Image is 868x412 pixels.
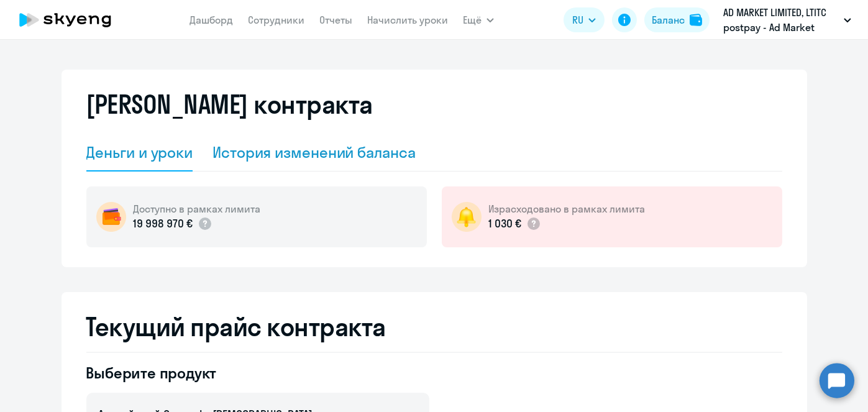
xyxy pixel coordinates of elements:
[248,14,304,26] a: Сотрудники
[644,7,710,32] button: Балансbalance
[96,202,126,232] img: wallet-circle.png
[86,89,373,119] h2: [PERSON_NAME] контракта
[489,216,522,232] p: 1 030 €
[564,7,605,32] button: RU
[463,12,482,27] span: Ещё
[86,363,429,383] h4: Выберите продукт
[652,12,685,27] div: Баланс
[134,202,261,216] h5: Доступно в рамках лимита
[319,14,352,26] a: Отчеты
[86,142,193,162] div: Деньги и уроки
[86,312,782,342] h2: Текущий прайс контракта
[367,14,448,26] a: Начислить уроки
[190,14,233,26] a: Дашборд
[690,14,702,26] img: balance
[723,5,839,35] p: AD MARKET LIMITED, LTITC postpay - Ad Market Limited
[463,7,494,32] button: Ещё
[134,216,193,232] p: 19 998 970 €
[452,202,482,232] img: bell-circle.png
[717,5,857,35] button: AD MARKET LIMITED, LTITC postpay - Ad Market Limited
[489,202,646,216] h5: Израсходовано в рамках лимита
[572,12,583,27] span: RU
[212,142,416,162] div: История изменений баланса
